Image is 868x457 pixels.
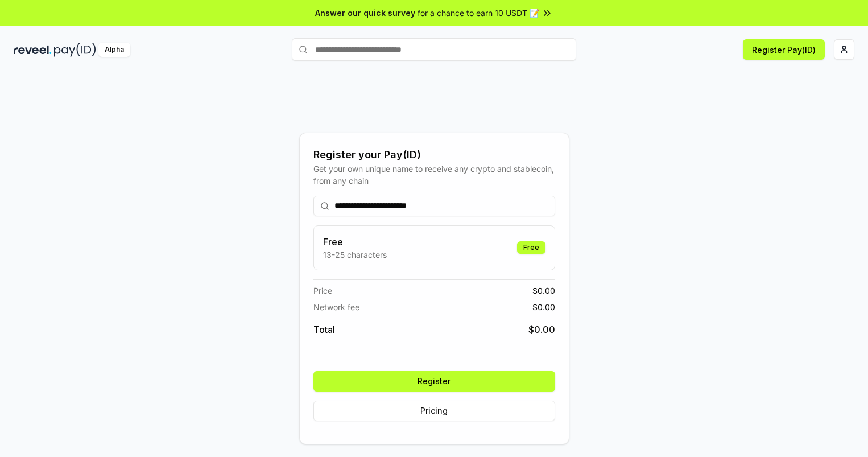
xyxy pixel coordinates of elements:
[313,323,335,336] span: Total
[517,241,545,254] div: Free
[315,7,415,19] span: Answer our quick survey
[532,285,555,297] span: $ 0.00
[54,43,96,57] img: pay_id
[323,235,387,249] h3: Free
[313,371,555,392] button: Register
[313,163,555,187] div: Get your own unique name to receive any crypto and stablecoin, from any chain
[528,323,555,336] span: $ 0.00
[323,249,387,261] p: 13-25 characters
[313,147,555,163] div: Register your Pay(ID)
[532,301,555,313] span: $ 0.00
[14,43,52,57] img: reveel_dark
[743,39,825,60] button: Register Pay(ID)
[418,7,539,19] span: for a chance to earn 10 USDT 📝
[98,43,130,57] div: Alpha
[313,401,555,421] button: Pricing
[313,285,332,297] span: Price
[313,301,359,313] span: Network fee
